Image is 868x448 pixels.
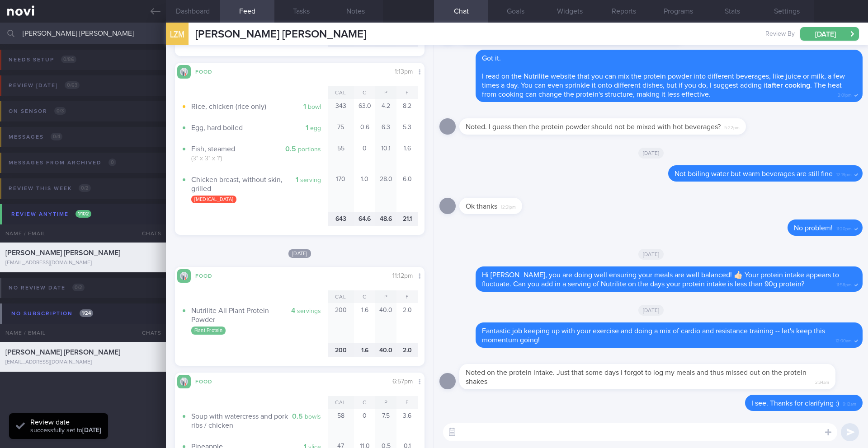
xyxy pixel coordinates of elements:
small: serving [300,177,321,183]
div: 0 [354,141,375,172]
span: [DATE] [288,249,311,258]
button: [DATE] [800,27,859,41]
span: [PERSON_NAME] [PERSON_NAME] [5,249,120,257]
div: Review [DATE] [6,79,82,92]
span: [PERSON_NAME] [PERSON_NAME] [5,349,120,356]
div: 6.3 [375,120,396,141]
div: 170 [328,172,354,212]
div: F [396,290,418,303]
small: bowl [308,104,321,110]
strong: [DATE] [82,427,101,434]
span: 0 / 3 [54,107,66,115]
div: 6.0 [396,172,418,212]
button: 0.5 portions Fish, steamed (3" x 3" x 1") [182,141,328,172]
strong: 4 [291,307,295,314]
div: 2.0 [396,343,418,357]
div: 1.6 [354,343,375,357]
div: C [354,290,375,303]
strong: after cooking [768,82,810,89]
div: 21.1 [396,212,418,226]
div: 48.6 [375,212,396,226]
div: 4.2 [375,99,396,120]
div: No subscription [9,308,95,320]
div: Review date [30,418,101,427]
span: Noted. I guess then the protein powder should not be mixed with hot beverages? [466,123,721,131]
button: 0.5 bowls Soup with watercress and pork ribs / chicken [182,409,328,439]
span: [DATE] [638,148,664,159]
div: Cal [328,290,354,303]
div: 343 [328,99,354,120]
span: 0 / 86 [61,56,76,63]
span: 0 / 2 [72,284,85,291]
div: Rice, chicken (rice only) [191,102,328,111]
div: 200 [328,343,354,357]
button: 4 servings Nutrilite All Plant Protein Powder Plant Protein [182,303,328,343]
div: 75 [328,120,354,141]
span: 1:13pm [395,69,413,75]
div: Cal [328,86,354,99]
div: F [396,86,418,99]
div: 3.6 [396,409,418,439]
span: Not boiling water but warm beverages are still fine [675,170,833,177]
span: [DATE] [638,305,664,316]
div: 0 [354,409,375,439]
div: Needs setup [6,54,79,66]
span: No problem! [794,224,833,232]
div: On sensor [6,105,68,117]
div: 1.6 [396,141,418,172]
span: [DATE] [638,249,664,260]
div: 64.6 [354,212,375,226]
span: Fantastic job keeping up with your exercise and doing a mix of cardio and resistance training -- ... [482,327,825,344]
div: Messages from Archived [6,157,118,169]
div: Fish, steamed [191,145,328,154]
div: 0.6 [354,120,375,141]
div: Food [191,271,227,279]
div: 1.0 [354,172,375,212]
div: LZM [164,17,191,52]
span: 0 [108,159,116,166]
strong: 1 [303,103,306,110]
div: 7.5 [375,409,396,439]
div: 40.0 [375,303,396,343]
strong: 0.5 [285,145,296,153]
span: 12:19pm [836,169,852,178]
span: 5:22pm [724,122,740,131]
span: Review By [765,30,795,38]
span: 11:20pm [836,224,852,232]
button: 1 bowl Rice, chicken (rice only) [182,99,328,120]
span: 11:58pm [836,280,852,288]
span: I read on the Nutrilite website that you can mix the protein powder into different beverages, lik... [482,73,845,98]
span: 12:31pm [501,202,516,210]
span: [PERSON_NAME] [PERSON_NAME] [195,29,366,40]
div: Review this week [6,182,93,195]
div: C [354,396,375,409]
div: Chicken breast, without skin, grilled [191,175,328,193]
button: 1 serving Chicken breast, without skin, grilled [MEDICAL_DATA] [182,172,328,212]
strong: 0.5 [292,413,303,420]
span: 1 / 102 [75,210,91,218]
span: Got it. [482,55,501,62]
span: successfully set to [30,427,101,434]
div: P [375,396,396,409]
div: Plant Protein [191,327,226,335]
div: Chats [130,224,166,243]
small: egg [310,125,321,131]
div: Food [191,377,227,385]
div: 58 [328,409,354,439]
div: 200 [328,303,354,343]
div: Messages [6,131,65,143]
div: 63.0 [354,99,375,120]
div: Review anytime [9,208,94,220]
div: [MEDICAL_DATA] [191,196,237,204]
div: 55 [328,141,354,172]
div: Food [191,67,227,75]
div: P [375,290,396,303]
div: 643 [328,212,354,226]
div: No review date [6,282,87,294]
div: 1.6 [354,303,375,343]
span: 9:12am [843,399,856,407]
span: 2:01pm [838,90,852,98]
strong: 1 [306,124,308,131]
div: [EMAIL_ADDRESS][DOMAIN_NAME] [5,359,160,366]
div: Nutrilite All Plant Protein Powder [191,306,328,324]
